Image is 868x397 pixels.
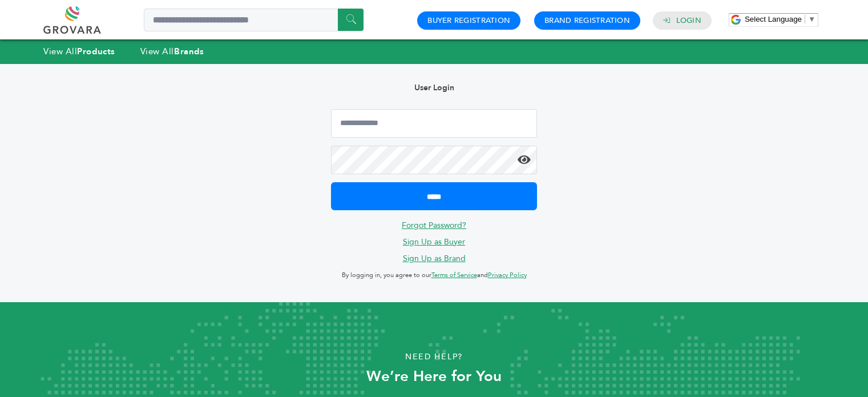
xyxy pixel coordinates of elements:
[43,46,115,57] a: View AllProducts
[414,82,454,93] b: User Login
[745,15,802,23] span: Select Language
[745,15,815,23] a: Select Language​
[488,271,527,279] a: Privacy Policy
[403,253,466,264] a: Sign Up as Brand
[403,236,465,247] a: Sign Up as Buyer
[676,15,701,26] a: Login
[43,348,825,366] p: Need Help?
[331,109,536,138] input: Email Address
[431,271,477,279] a: Terms of Service
[366,366,502,387] strong: We’re Here for You
[544,15,630,26] a: Brand Registration
[427,15,510,26] a: Buyer Registration
[144,9,364,31] input: Search a product or brand...
[331,146,536,174] input: Password
[331,268,536,282] p: By logging in, you agree to our and
[77,46,115,57] strong: Products
[140,46,204,57] a: View AllBrands
[402,220,466,231] a: Forgot Password?
[808,15,815,23] span: ▼
[174,46,204,57] strong: Brands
